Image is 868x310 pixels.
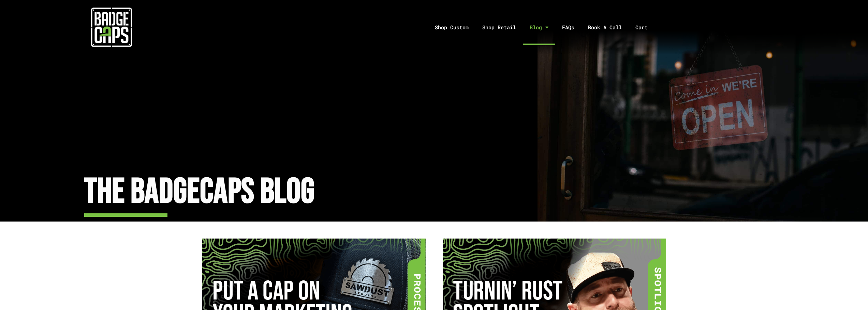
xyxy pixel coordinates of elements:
[581,10,629,45] a: Book A Call
[523,10,555,45] a: Blog
[629,10,663,45] a: Cart
[91,7,132,48] img: badgecaps white logo with green acccent
[223,10,868,45] nav: Menu
[428,10,475,45] a: Shop Custom
[475,10,523,45] a: Shop Retail
[555,10,581,45] a: FAQs
[84,170,842,215] h2: The BadgeCaps Blog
